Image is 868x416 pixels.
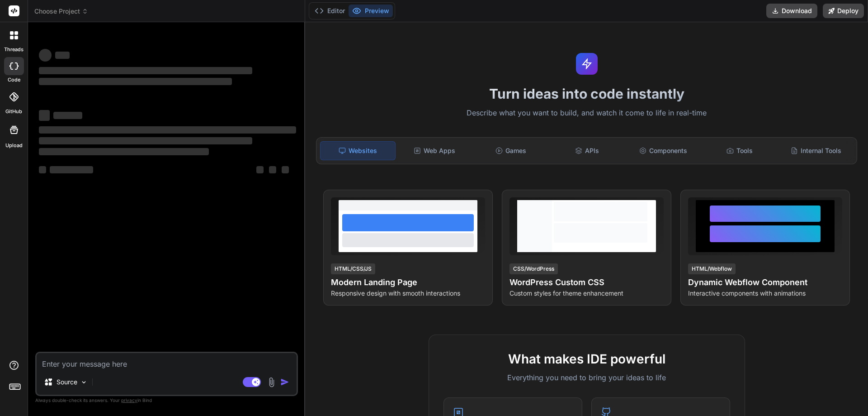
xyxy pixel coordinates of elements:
[688,263,736,274] div: HTML/Webflow
[703,141,777,160] div: Tools
[121,397,137,403] span: privacy
[39,148,209,155] span: ‌
[397,141,472,160] div: Web Apps
[55,52,70,59] span: ‌
[443,372,730,383] p: Everything you need to bring your ideas to life
[39,110,50,121] span: ‌
[311,5,349,17] button: Editor
[39,126,296,134] span: ‌
[39,166,46,173] span: ‌
[688,289,842,298] p: Interactive components with animations
[443,349,730,368] h2: What makes IDE powerful
[509,289,664,298] p: Custom styles for theme enhancement
[331,276,485,289] h4: Modern Landing Page
[331,263,375,274] div: HTML/CSS/JS
[349,5,393,17] button: Preview
[269,166,276,173] span: ‌
[311,107,863,119] p: Describe what you want to build, and watch it come to life in real-time
[331,289,485,298] p: Responsive design with smooth interactions
[34,7,88,16] span: Choose Project
[50,166,93,173] span: ‌
[778,141,853,160] div: Internal Tools
[509,263,558,274] div: CSS/WordPress
[39,137,252,144] span: ‌
[474,141,548,160] div: Games
[53,112,82,119] span: ‌
[282,166,289,173] span: ‌
[823,4,864,18] button: Deploy
[39,78,232,85] span: ‌
[626,141,701,160] div: Components
[35,396,298,405] p: Always double-check its answers. Your in Bind
[4,46,24,53] label: threads
[39,67,252,74] span: ‌
[311,86,863,102] h1: Turn ideas into code instantly
[5,142,23,149] label: Upload
[5,108,22,115] label: GitHub
[39,49,52,62] span: ‌
[688,276,842,289] h4: Dynamic Webflow Component
[320,141,396,160] div: Websites
[80,378,88,386] img: Pick Models
[509,276,664,289] h4: WordPress Custom CSS
[256,166,264,173] span: ‌
[57,378,77,387] p: Source
[766,4,817,18] button: Download
[266,377,277,387] img: attachment
[280,378,289,387] img: icon
[8,76,20,84] label: code
[550,141,624,160] div: APIs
